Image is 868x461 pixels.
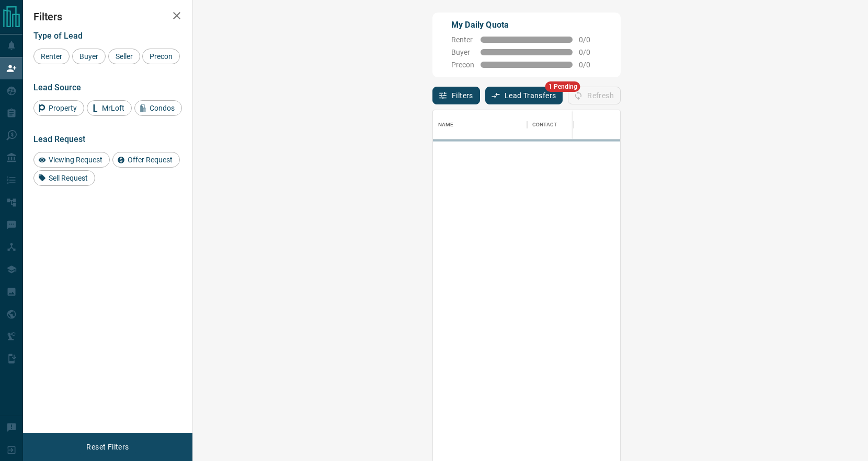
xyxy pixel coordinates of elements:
span: Type of Lead [33,31,83,41]
div: Seller [108,49,140,64]
button: Lead Transfers [485,87,563,104]
span: 0 / 0 [579,36,602,44]
span: Buyer [451,48,474,56]
div: Viewing Request [33,152,110,168]
span: MrLoft [98,104,128,112]
div: Offer Request [112,152,180,168]
div: Property [33,100,84,116]
span: Offer Request [124,156,176,164]
span: Property [45,104,81,112]
span: Renter [451,36,474,44]
span: Precon [146,52,176,61]
div: Name [433,110,527,139]
button: Reset Filters [79,438,135,456]
span: Renter [37,52,66,61]
button: Filters [432,87,480,104]
span: Lead Request [33,134,85,144]
div: Renter [33,49,70,64]
div: Sell Request [33,170,95,186]
span: Viewing Request [45,156,106,164]
span: Buyer [76,52,102,61]
span: 0 / 0 [579,48,602,56]
span: Precon [451,61,474,69]
div: Contact [527,110,611,139]
div: Contact [532,110,557,139]
div: Precon [142,49,180,64]
div: Name [438,110,454,139]
span: Lead Source [33,82,81,92]
span: 0 / 0 [579,61,602,69]
div: Buyer [72,49,106,64]
p: My Daily Quota [451,19,602,31]
span: Seller [112,52,136,61]
span: Sell Request [45,174,92,182]
span: Condos [146,104,178,112]
div: Condos [134,100,182,116]
h2: Filters [33,10,182,23]
span: 1 Pending [545,81,580,92]
div: MrLoft [87,100,132,116]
